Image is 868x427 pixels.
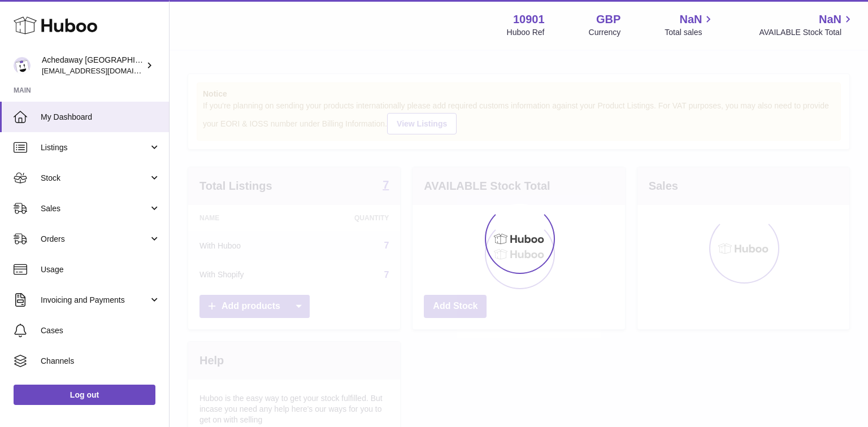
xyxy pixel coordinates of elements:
[14,385,155,405] a: Log out
[14,57,31,74] img: admin@newpb.co.uk
[759,27,854,38] span: AVAILABLE Stock Total
[596,12,620,27] strong: GBP
[759,12,854,38] a: NaN AVAILABLE Stock Total
[42,55,144,76] div: Achedaway [GEOGRAPHIC_DATA]
[41,356,160,367] span: Channels
[665,27,715,38] span: Total sales
[41,142,149,153] span: Listings
[507,27,545,38] div: Huboo Ref
[819,12,841,27] span: NaN
[41,295,149,306] span: Invoicing and Payments
[41,325,160,336] span: Cases
[679,12,702,27] span: NaN
[41,203,149,214] span: Sales
[41,112,160,123] span: My Dashboard
[665,12,715,38] a: NaN Total sales
[41,234,149,245] span: Orders
[41,264,160,275] span: Usage
[42,66,166,75] span: [EMAIL_ADDRESS][DOMAIN_NAME]
[589,27,621,38] div: Currency
[513,12,545,27] strong: 10901
[41,173,149,184] span: Stock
